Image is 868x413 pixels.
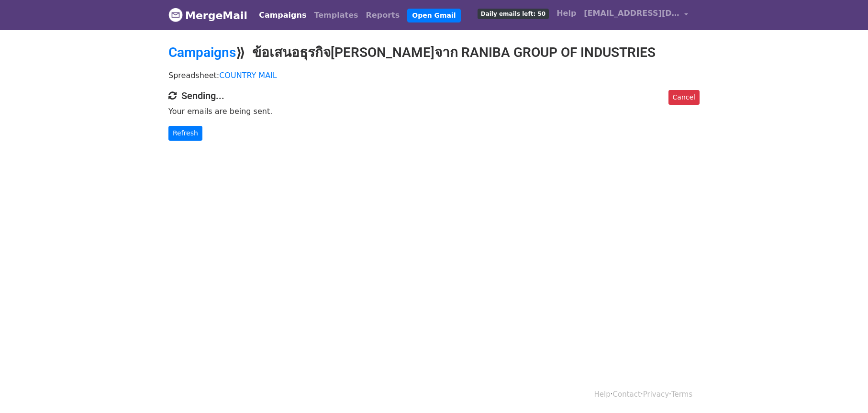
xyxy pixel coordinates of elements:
[478,9,549,19] span: Daily emails left: 50
[668,90,700,105] a: Cancel
[553,4,580,23] a: Help
[255,6,310,25] a: Campaigns
[407,9,460,22] a: Open Gmail
[594,390,611,399] a: Help
[613,390,641,399] a: Contact
[168,8,183,22] img: MergeMail logo
[219,71,277,80] a: COUNTRY MAIL
[168,45,700,61] h2: ⟫ ข้อเสนอธุรกิจ[PERSON_NAME]จาก RANIBA GROUP OF INDUSTRIES
[310,6,362,25] a: Templates
[168,106,700,116] p: Your emails are being sent.
[474,4,553,23] a: Daily emails left: 50
[643,390,669,399] a: Privacy
[168,90,700,101] h4: Sending...
[580,4,692,26] a: [EMAIL_ADDRESS][DOMAIN_NAME]
[168,5,247,25] a: MergeMail
[168,45,236,60] a: Campaigns
[584,8,679,19] span: [EMAIL_ADDRESS][DOMAIN_NAME]
[168,126,202,141] a: Refresh
[671,390,692,399] a: Terms
[168,70,700,80] p: Spreadsheet:
[362,6,404,25] a: Reports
